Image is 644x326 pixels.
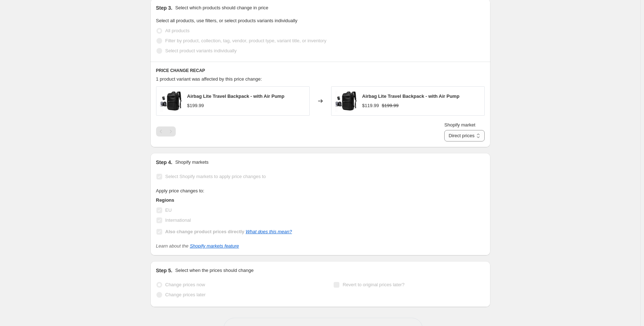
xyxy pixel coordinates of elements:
span: Change prices now [165,282,205,287]
span: Airbag Lite Travel Backpack - with Air Pump [187,94,285,99]
span: 1 product variant was affected by this price change: [156,76,262,82]
span: Select all products, use filters, or select products variants individually [156,18,297,23]
span: Airbag Lite Travel Backpack - with Air Pump [362,94,460,99]
div: $199.99 [187,102,204,109]
h2: Step 3. [156,4,173,11]
a: What does this mean? [246,229,292,234]
span: International [165,217,191,223]
span: Select Shopify markets to apply price changes to [165,174,266,179]
h2: Step 4. [156,159,173,166]
i: Learn about the [156,243,239,249]
p: Select which products should change in price [175,4,268,11]
img: airbag-lite-matt-black-with-air-pump-packlite-gear-3237634_80x.png [335,90,357,112]
span: All products [165,28,190,33]
span: Select product variants individually [165,48,237,53]
strike: $199.99 [382,102,399,109]
h2: Step 5. [156,267,173,274]
b: Also change product prices directly [165,229,244,234]
span: EU [165,207,172,213]
p: Shopify markets [175,159,208,166]
nav: Pagination [156,126,176,136]
h3: Regions [156,197,292,204]
div: $119.99 [362,102,379,109]
span: Apply price changes to: [156,188,204,193]
span: Change prices later [165,292,206,297]
span: Revert to original prices later? [343,282,405,287]
a: Shopify markets feature [190,243,239,249]
p: Select when the prices should change [175,267,253,274]
h6: PRICE CHANGE RECAP [156,68,485,73]
span: Shopify market [444,122,475,128]
img: airbag-lite-matt-black-with-air-pump-packlite-gear-3237634_80x.png [160,90,181,112]
span: Filter by product, collection, tag, vendor, product type, variant title, or inventory [165,38,326,43]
